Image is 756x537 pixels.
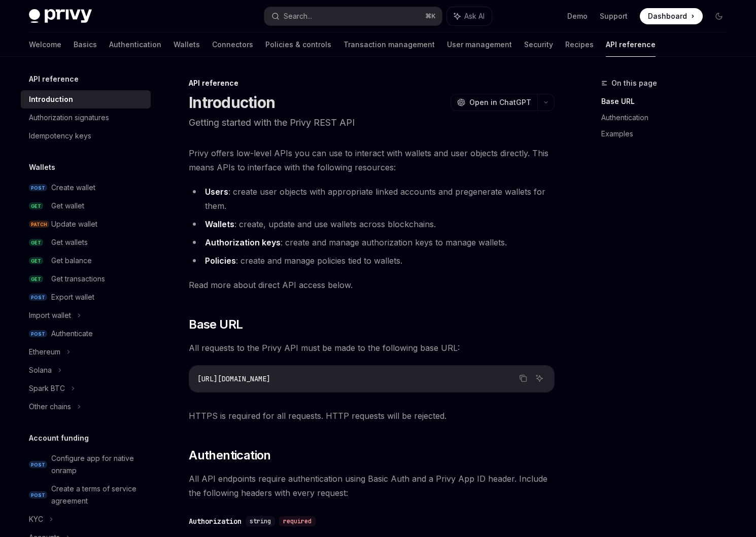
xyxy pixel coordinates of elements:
div: Authorization [189,516,242,526]
div: Authenticate [51,328,93,340]
a: Dashboard [640,8,703,24]
span: POST [29,330,47,338]
span: Open in ChatGPT [469,97,531,108]
a: Demo [567,11,588,21]
a: POSTAuthenticate [21,325,151,343]
span: POST [29,294,47,301]
div: Solana [29,364,52,376]
span: All requests to the Privy API must be made to the following base URL: [189,341,555,355]
li: : create, update and use wallets across blockchains. [189,217,555,231]
span: Ask AI [464,11,485,21]
div: Other chains [29,401,71,413]
span: GET [29,202,43,210]
span: HTTPS is required for all requests. HTTP requests will be rejected. [189,409,555,423]
a: GETGet balance [21,252,151,270]
div: API reference [189,78,555,88]
strong: Users [205,187,228,197]
div: Import wallet [29,309,71,321]
a: GETGet wallet [21,197,151,215]
a: Security [524,32,553,57]
h5: Wallets [29,161,55,173]
a: API reference [606,32,656,57]
a: Authorization signatures [21,109,151,127]
a: Welcome [29,32,61,57]
div: Idempotency keys [29,130,91,142]
span: POST [29,184,47,192]
button: Ask AI [533,372,546,385]
a: Transaction management [343,32,435,57]
a: Examples [601,126,735,142]
a: POSTConfigure app for native onramp [21,449,151,480]
p: Getting started with the Privy REST API [189,116,555,130]
span: Base URL [189,316,243,333]
li: : create and manage authorization keys to manage wallets. [189,235,555,249]
button: Search...⌘K [264,7,442,25]
a: Policies & controls [265,32,331,57]
div: Get wallet [51,200,84,212]
a: User management [447,32,512,57]
a: POSTCreate a terms of service agreement [21,480,151,510]
div: Create a terms of service agreement [51,483,145,507]
button: Copy the contents from the code block [517,372,530,385]
button: Ask AI [447,7,492,25]
strong: Authorization keys [205,237,281,247]
span: Dashboard [648,11,687,21]
div: KYC [29,513,43,525]
h5: API reference [29,73,79,85]
div: Authorization signatures [29,112,109,124]
li: : create user objects with appropriate linked accounts and pregenerate wallets for them. [189,185,555,213]
span: PATCH [29,221,49,228]
a: GETGet wallets [21,233,151,252]
span: Authentication [189,447,271,463]
a: Authentication [601,110,735,126]
div: Spark BTC [29,382,65,395]
div: Search... [284,10,312,22]
div: required [279,516,316,526]
h5: Account funding [29,432,89,444]
a: POSTExport wallet [21,288,151,306]
a: POSTCreate wallet [21,178,151,197]
span: string [250,517,271,525]
span: GET [29,239,43,246]
a: Introduction [21,90,151,109]
span: All API endpoints require authentication using Basic Auth and a Privy App ID header. Include the ... [189,472,555,500]
li: : create and manage policies tied to wallets. [189,254,555,268]
h1: Introduction [189,93,275,112]
span: On this page [611,77,657,89]
a: Authentication [109,32,161,57]
span: Read more about direct API access below. [189,278,555,292]
a: Wallets [174,32,200,57]
span: POST [29,461,47,469]
a: Base URL [601,93,735,110]
a: Idempotency keys [21,127,151,145]
a: Basics [74,32,97,57]
div: Create wallet [51,182,95,194]
button: Toggle dark mode [711,8,727,24]
span: Privy offers low-level APIs you can use to interact with wallets and user objects directly. This ... [189,146,555,174]
span: GET [29,275,43,283]
a: Support [600,11,628,21]
div: Get transactions [51,273,105,285]
div: Get balance [51,255,92,267]
a: Connectors [212,32,253,57]
strong: Wallets [205,219,234,229]
span: ⌘ K [425,12,436,20]
div: Get wallets [51,236,88,248]
a: GETGet transactions [21,270,151,288]
a: Recipes [565,32,594,57]
div: Introduction [29,93,73,105]
span: [URL][DOMAIN_NAME] [197,374,270,383]
span: POST [29,491,47,499]
div: Export wallet [51,291,94,303]
span: GET [29,257,43,265]
div: Update wallet [51,218,97,230]
div: Configure app for native onramp [51,452,145,477]
div: Ethereum [29,346,60,358]
a: PATCHUpdate wallet [21,215,151,233]
img: dark logo [29,9,92,23]
strong: Policies [205,256,236,266]
button: Open in ChatGPT [451,94,537,111]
